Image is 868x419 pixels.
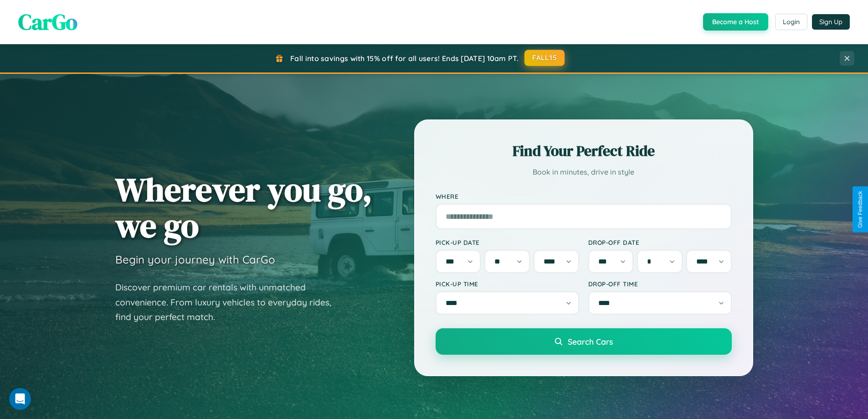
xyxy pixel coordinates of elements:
button: Login [775,14,807,30]
p: Book in minutes, drive in style [436,166,732,179]
h1: Wherever you go, we go [115,171,372,243]
label: Drop-off Time [588,280,732,288]
h2: Find Your Perfect Ride [436,141,732,161]
h3: Begin your journey with CarGo [115,253,275,266]
button: Search Cars [436,328,732,355]
span: Fall into savings with 15% off for all users! Ends [DATE] 10am PT. [290,54,519,63]
span: CarGo [18,7,77,37]
label: Where [436,192,732,200]
p: Discover premium car rentals with unmatched convenience. From luxury vehicles to everyday rides, ... [115,280,343,325]
iframe: Intercom live chat [9,388,31,410]
span: Search Cars [568,336,613,347]
label: Pick-up Date [436,238,579,246]
button: FALL15 [524,50,565,66]
label: Pick-up Time [436,280,579,288]
div: Give Feedback [857,191,863,228]
button: Become a Host [703,13,768,31]
label: Drop-off Date [588,238,732,246]
button: Sign Up [812,14,850,30]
